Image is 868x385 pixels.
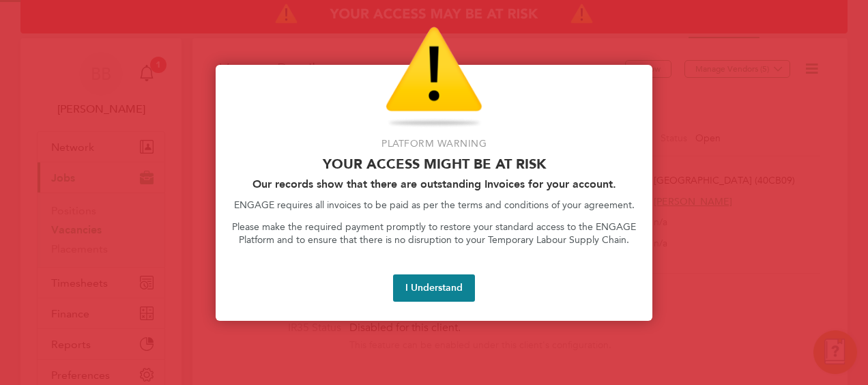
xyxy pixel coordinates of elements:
div: Access At Risk [216,65,652,321]
p: Platform Warning [232,137,636,151]
p: ENGAGE requires all invoices to be paid as per the terms and conditions of your agreement. [232,199,636,212]
p: Your access might be at risk [232,156,636,172]
img: Warning Icon [386,27,482,129]
p: Please make the required payment promptly to restore your standard access to the ENGAGE Platform ... [232,220,636,247]
button: I Understand [393,274,475,302]
h2: Our records show that there are outstanding Invoices for your account. [232,177,636,190]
